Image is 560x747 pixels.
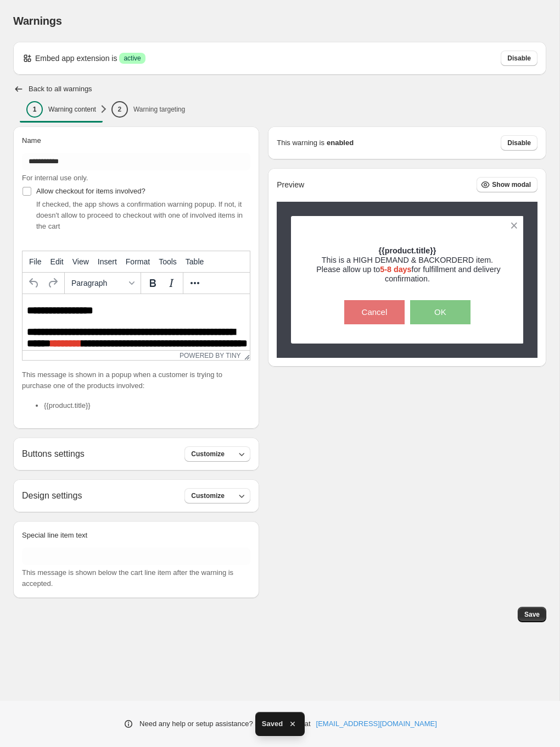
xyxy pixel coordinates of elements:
[344,300,405,324] button: Cancel
[180,352,241,359] a: Powered by Tiny
[22,136,41,145] span: Name
[262,718,283,729] span: Saved
[4,10,223,69] body: Rich Text Area. Press ALT-0 for help.
[22,369,250,391] p: This message is shown in a popup when a customer is trying to purchase one of the products involved:
[191,491,225,500] span: Customize
[184,446,250,462] button: Customize
[241,351,250,360] div: Resize
[67,274,138,292] button: Formats
[36,187,145,195] span: Allow checkout for items involved?
[133,105,185,114] p: Warning targeting
[22,449,85,459] h2: Buttons settings
[507,139,531,147] span: Disable
[277,137,324,148] p: This warning is
[29,257,42,266] span: File
[72,257,89,266] span: View
[126,257,150,266] span: Format
[191,450,225,458] span: Customize
[477,177,537,192] button: Show modal
[186,257,204,266] span: Table
[316,718,437,729] a: [EMAIL_ADDRESS][DOMAIN_NAME]
[29,85,92,93] h2: Back to all warnings
[159,257,177,266] span: Tools
[111,101,128,118] div: 2
[26,101,43,118] div: 1
[327,137,354,148] strong: enabled
[48,105,96,114] p: Warning content
[51,257,64,266] span: Edit
[184,488,250,503] button: Customize
[36,200,243,230] span: If checked, the app shows a confirmation warning popup. If not, it doesn't allow to proceed to ch...
[22,174,88,182] span: For internal use only.
[277,180,304,190] h2: Preview
[124,54,141,63] span: active
[186,274,204,292] button: More...
[518,607,546,622] button: Save
[71,279,125,287] span: Paragraph
[380,265,411,274] span: 5-8 days
[524,610,540,619] span: Save
[22,531,87,539] span: Special line item text
[22,490,82,501] h2: Design settings
[501,51,537,66] button: Disable
[98,257,117,266] span: Insert
[35,53,117,64] p: Embed app extension is
[492,180,531,189] span: Show modal
[44,400,250,411] li: {{product.title}}
[25,274,43,292] button: Undo
[379,246,436,255] strong: {{product.title}}
[43,274,62,292] button: Redo
[13,15,62,27] span: Warnings
[143,274,162,292] button: Bold
[501,135,537,151] button: Disable
[23,294,250,350] iframe: Rich Text Area
[507,54,531,63] span: Disable
[22,568,233,588] span: This message is shown below the cart line item after the warning is accepted.
[410,300,471,324] button: OK
[310,256,505,284] h3: This is a HIGH DEMAND & BACKORDERD item. Please allow up to for fulfillment and delivery confirma...
[162,274,181,292] button: Italic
